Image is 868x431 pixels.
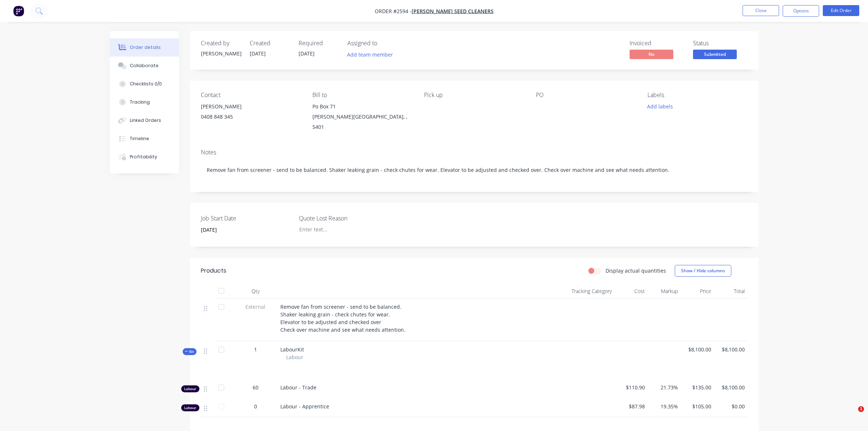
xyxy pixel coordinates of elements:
[424,92,524,99] div: Pick up
[299,50,315,57] span: [DATE]
[643,101,677,111] button: Add labels
[110,111,179,130] button: Linked Orders
[130,154,157,160] div: Profitability
[201,50,241,57] div: [PERSON_NAME]
[693,50,737,61] button: Submitted
[717,403,744,410] span: $0.00
[630,50,673,59] span: No
[299,214,390,223] label: Quote Lost Reason
[783,5,819,17] button: Options
[201,214,292,223] label: Job Start Date
[286,353,303,361] span: Labour
[280,403,329,410] span: Labour - Apprentice
[536,92,636,99] div: PO
[110,148,179,166] button: Profitability
[181,404,199,411] div: Labour
[618,384,645,391] span: $110.90
[858,406,864,412] span: 1
[412,8,494,15] a: [PERSON_NAME] Seed Cleaners
[110,93,179,111] button: Tracking
[254,346,257,353] span: 1
[280,384,316,391] span: Labour - Trade
[312,112,412,132] div: [PERSON_NAME][GEOGRAPHIC_DATA], , 5401
[201,159,748,181] div: Remove fan from screener - send to be balanced. Shaker leaking grain - check chutes for wear. Ele...
[615,284,648,299] div: Cost
[254,403,257,410] span: 0
[250,40,290,47] div: Created
[130,81,162,87] div: Checklists 0/0
[110,57,179,75] button: Collaborate
[299,40,339,47] div: Required
[693,40,748,47] div: Status
[237,303,275,311] span: External
[250,50,266,57] span: [DATE]
[253,384,258,391] span: 60
[201,92,301,99] div: Contact
[343,50,397,59] button: Add team member
[651,403,678,410] span: 19.35%
[375,8,412,15] span: Order #2594 -
[196,224,287,235] input: Enter date
[533,284,615,299] div: Tracking Category
[684,346,711,353] span: $8,100.00
[651,384,678,391] span: 21.73%
[201,101,301,125] div: [PERSON_NAME]0408 848 345
[647,92,747,99] div: Labels
[201,101,301,112] div: [PERSON_NAME]
[130,135,149,142] div: Timeline
[130,99,150,105] div: Tracking
[183,348,196,355] div: Kit
[681,284,714,299] div: Price
[675,265,731,277] button: Show / Hide columns
[693,50,737,59] span: Submitted
[110,75,179,93] button: Checklists 0/0
[347,40,420,47] div: Assigned to
[280,303,405,333] span: Remove fan from screener - send to be balanced. Shaker leaking grain - check chutes for wear. Ele...
[201,112,301,122] div: 0408 848 345
[201,40,241,47] div: Created by
[201,149,748,156] div: Notes
[347,50,397,59] button: Add team member
[13,5,24,16] img: Factory
[606,267,666,274] label: Display actual quantities
[312,101,412,132] div: Po Box 71[PERSON_NAME][GEOGRAPHIC_DATA], , 5401
[280,346,304,353] span: LabourKit
[717,346,744,353] span: $8,100.00
[312,92,412,99] div: Bill to
[130,62,159,69] div: Collaborate
[743,5,779,16] button: Close
[201,266,226,275] div: Products
[110,38,179,57] button: Order details
[234,284,277,299] div: Qty
[130,117,161,124] div: Linked Orders
[181,385,199,392] div: Labour
[185,349,194,354] span: Kit
[648,284,681,299] div: Markup
[714,284,747,299] div: Total
[843,406,861,424] iframe: Intercom live chat
[110,130,179,148] button: Timeline
[618,403,645,410] span: $87.98
[684,403,711,410] span: $105.00
[130,44,161,51] div: Order details
[684,384,711,391] span: $135.00
[823,5,859,16] button: Edit Order
[717,384,744,391] span: $8,100.00
[630,40,684,47] div: Invoiced
[312,101,412,112] div: Po Box 71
